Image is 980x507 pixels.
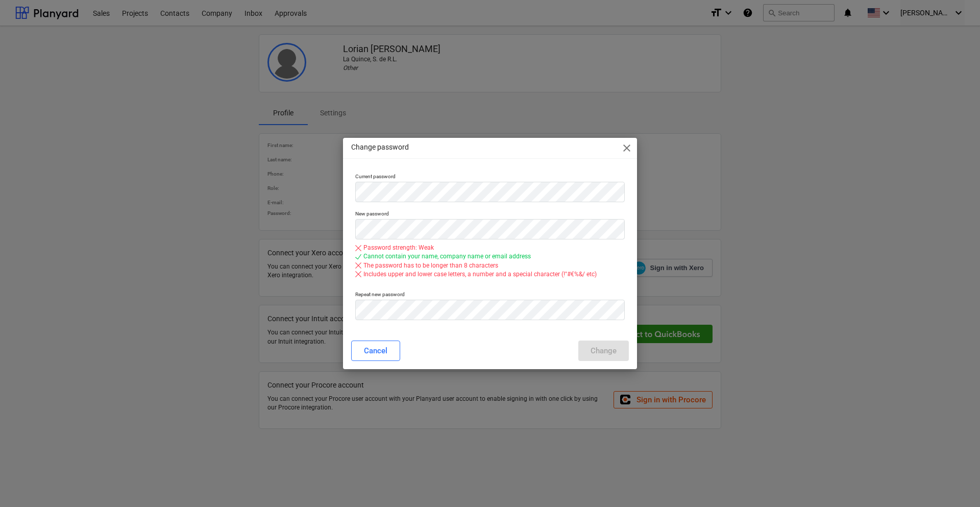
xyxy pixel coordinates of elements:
[351,142,409,153] p: Change password
[363,261,498,270] div: The password has to be longer than 8 characters
[351,341,400,361] button: Cancel
[364,344,387,357] div: Cancel
[363,252,531,261] div: Cannot contain your name, company name or email address
[355,173,625,182] p: Current password
[363,244,434,252] div: Password strength: Weak
[929,458,980,507] iframe: Chat Widget
[355,210,625,219] p: New password
[929,458,980,507] div: Widget de chat
[621,142,633,154] span: close
[363,270,597,279] div: Includes upper and lower case letters, a number and a special character (!"#€%&/ etc)
[355,291,625,300] p: Repeat new password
